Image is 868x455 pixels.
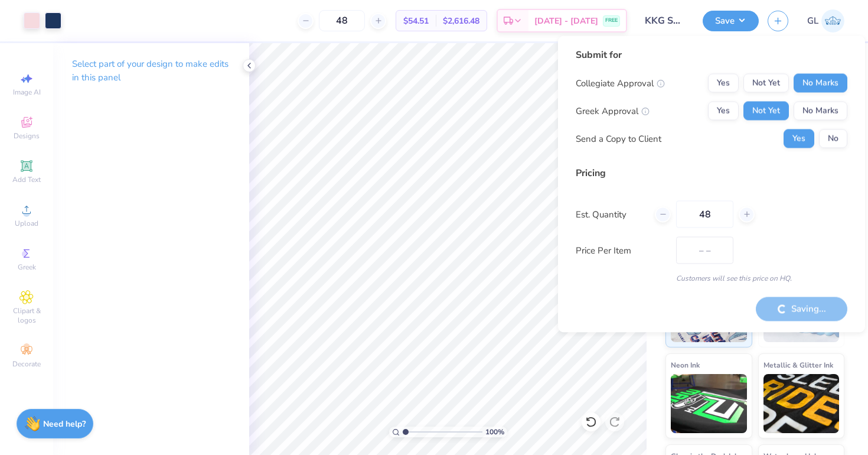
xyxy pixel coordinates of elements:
[576,207,646,221] label: Est. Quantity
[6,306,47,325] span: Clipart & logos
[794,102,847,121] button: No Marks
[576,273,847,284] div: Customers will see this price on HQ.
[534,15,598,27] span: [DATE] - [DATE]
[43,418,86,430] strong: Need help?
[708,102,739,121] button: Yes
[403,15,429,27] span: $54.51
[636,9,694,32] input: Untitled Design
[72,57,230,84] p: Select part of your design to make edits in this panel
[18,262,36,272] span: Greek
[12,175,41,184] span: Add Text
[794,74,847,93] button: No Marks
[12,359,41,369] span: Decorate
[605,17,618,25] span: FREE
[763,374,840,433] img: Metallic & Glitter Ink
[319,10,365,31] input: – –
[703,11,759,31] button: Save
[576,104,650,118] div: Greek Approval
[485,427,504,437] span: 100 %
[13,87,41,97] span: Image AI
[576,243,667,257] label: Price Per Item
[743,102,789,121] button: Not Yet
[821,9,844,32] img: Grace Loken
[763,359,833,371] span: Metallic & Glitter Ink
[576,76,665,90] div: Collegiate Approval
[708,74,739,93] button: Yes
[576,166,847,180] div: Pricing
[807,14,818,28] span: GL
[671,374,747,433] img: Neon Ink
[743,74,789,93] button: Not Yet
[14,131,40,141] span: Designs
[15,219,38,228] span: Upload
[443,15,479,27] span: $2,616.48
[671,359,700,371] span: Neon Ink
[807,9,844,32] a: GL
[576,132,661,145] div: Send a Copy to Client
[576,48,847,62] div: Submit for
[819,129,847,148] button: No
[676,201,733,228] input: – –
[784,129,814,148] button: Yes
